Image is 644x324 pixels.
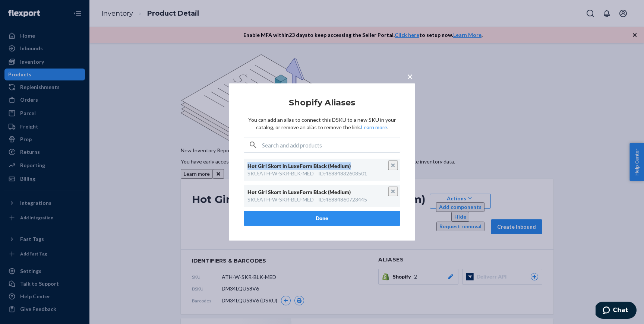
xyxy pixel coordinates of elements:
div: Hot Girl Skort in LuxeForm Black (Medium) [247,162,389,170]
button: Unlink [388,187,398,196]
button: Unlink [388,161,398,170]
div: SKU : ATH-W-SKR-BLK-MED [247,170,314,177]
p: You can add an alias to connect this DSKU to a new SKU in your catalog, or remove an alias to rem... [244,116,400,131]
iframe: Opens a widget where you can chat to one of our agents [596,302,637,320]
input: Search and add products [262,137,400,152]
button: Done [244,211,400,226]
span: × [407,70,413,83]
div: SKU : ATH-W-SKR-BLU-MED [247,196,314,203]
a: Learn more [361,124,387,130]
div: ID : 46884832608501 [318,170,367,177]
div: ID : 46884860723445 [318,196,367,203]
div: Hot Girl Skort in LuxeForm Black (Medium) [247,188,389,196]
h2: Shopify Aliases [244,98,400,107]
